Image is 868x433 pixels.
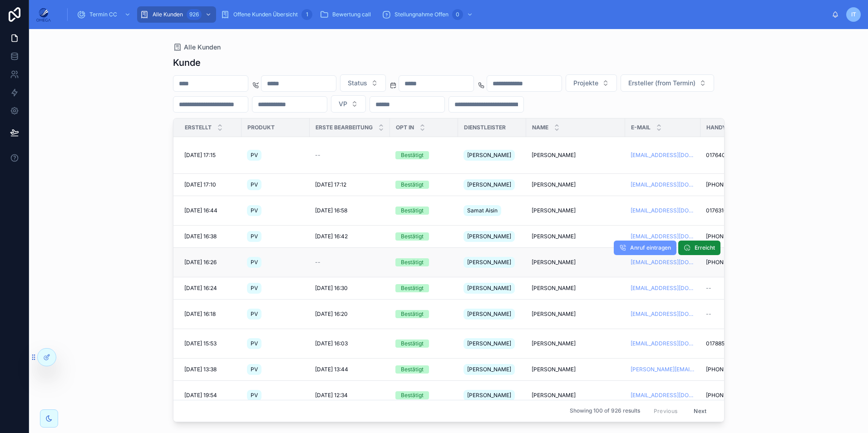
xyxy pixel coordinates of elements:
[631,181,695,188] a: [EMAIL_ADDRESS][DOMAIN_NAME]
[706,207,763,214] a: 017631056473
[464,148,521,162] a: [PERSON_NAME]
[251,366,258,373] span: PV
[401,258,424,266] div: Bestätigt
[184,259,217,266] span: [DATE] 16:26
[315,233,348,240] span: [DATE] 16:42
[631,259,695,266] a: [EMAIL_ADDRESS][DOMAIN_NAME]
[532,259,620,266] a: [PERSON_NAME]
[532,181,576,188] span: [PERSON_NAME]
[631,285,695,292] a: [EMAIL_ADDRESS][DOMAIN_NAME]
[74,6,135,23] a: Termin CC
[464,255,521,270] a: [PERSON_NAME]
[532,259,576,266] span: [PERSON_NAME]
[532,285,620,292] a: [PERSON_NAME]
[184,340,236,347] a: [DATE] 15:53
[467,310,511,318] span: [PERSON_NAME]
[631,392,695,399] a: [EMAIL_ADDRESS][DOMAIN_NAME]
[631,152,695,159] a: [EMAIL_ADDRESS][DOMAIN_NAME]
[631,366,695,373] a: [PERSON_NAME][EMAIL_ADDRESS][DOMAIN_NAME]
[467,259,511,266] span: [PERSON_NAME]
[706,233,763,240] a: [PHONE_NUMBER]
[315,392,348,399] span: [DATE] 12:34
[251,259,258,266] span: PV
[395,11,449,18] span: Stellungnahme Offen
[251,340,258,347] span: PV
[614,241,676,255] button: Anruf eintragen
[184,152,216,159] span: [DATE] 17:15
[251,207,258,214] span: PV
[184,285,217,292] span: [DATE] 16:24
[315,340,385,347] a: [DATE] 16:03
[395,232,453,241] a: Bestätigt
[173,56,201,69] h1: Kunde
[532,207,576,214] span: [PERSON_NAME]
[706,285,763,292] a: --
[247,336,304,351] a: PV
[315,285,385,292] a: [DATE] 16:30
[401,232,424,241] div: Bestätigt
[706,152,745,159] span: 017640595232
[316,124,373,131] span: Erste Bearbeitung
[184,310,216,318] span: [DATE] 16:18
[706,259,755,266] span: [PHONE_NUMBER]
[467,366,511,373] span: [PERSON_NAME]
[315,366,385,373] a: [DATE] 13:44
[218,6,315,23] a: Offene Kunden Übersicht1
[173,43,221,52] a: Alle Kunden
[532,207,620,214] a: [PERSON_NAME]
[395,207,453,215] a: Bestätigt
[315,310,385,318] a: [DATE] 16:20
[395,284,453,292] a: Bestätigt
[247,124,275,131] span: Produkt
[401,310,424,318] div: Bestätigt
[566,74,617,92] button: Select Button
[464,362,521,377] a: [PERSON_NAME]
[315,340,348,347] span: [DATE] 16:03
[695,244,715,251] span: Erreicht
[89,11,117,18] span: Termin CC
[706,233,755,240] span: [PHONE_NUMBER]
[464,307,521,321] a: [PERSON_NAME]
[532,340,620,347] a: [PERSON_NAME]
[464,229,521,244] a: [PERSON_NAME]
[532,152,576,159] span: [PERSON_NAME]
[706,124,726,131] span: Handy
[315,310,348,318] span: [DATE] 16:20
[706,181,755,188] span: [PHONE_NUMBER]
[532,233,620,240] a: [PERSON_NAME]
[467,285,511,292] span: [PERSON_NAME]
[315,181,346,188] span: [DATE] 17:12
[184,366,236,373] a: [DATE] 13:38
[467,207,498,214] span: Samat Aisin
[315,366,348,373] span: [DATE] 13:44
[247,362,304,377] a: PV
[315,207,385,214] a: [DATE] 16:58
[464,336,521,351] a: [PERSON_NAME]
[706,392,763,399] a: [PHONE_NUMBER]
[532,366,620,373] a: [PERSON_NAME]
[401,207,424,215] div: Bestätigt
[247,255,304,270] a: PV
[184,310,236,318] a: [DATE] 16:18
[532,340,576,347] span: [PERSON_NAME]
[532,366,576,373] span: [PERSON_NAME]
[251,233,258,240] span: PV
[631,310,695,318] a: [EMAIL_ADDRESS][DOMAIN_NAME]
[315,152,321,159] span: --
[706,285,711,292] span: --
[339,99,347,108] span: VP
[184,366,217,373] span: [DATE] 13:38
[395,151,453,159] a: Bestätigt
[247,229,304,244] a: PV
[251,310,258,318] span: PV
[395,181,453,189] a: Bestätigt
[532,310,576,318] span: [PERSON_NAME]
[631,207,695,214] a: [EMAIL_ADDRESS][DOMAIN_NAME]
[706,259,763,266] a: [PHONE_NUMBER]
[464,124,506,131] span: Dienstleister
[706,340,740,347] span: 01788572738
[532,233,576,240] span: [PERSON_NAME]
[315,259,321,266] span: --
[348,79,367,88] span: Status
